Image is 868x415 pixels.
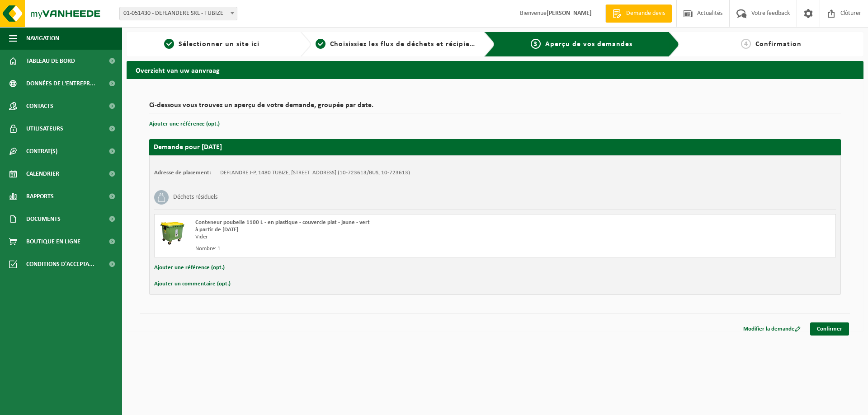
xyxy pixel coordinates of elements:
span: Rapports [26,185,54,208]
strong: [PERSON_NAME] [547,10,592,17]
img: WB-1100-HPE-GN-50.png [159,219,186,246]
strong: Demande pour [DATE] [154,144,222,151]
span: Confirmation [755,41,802,48]
span: Conteneur poubelle 1100 L - en plastique - couvercle plat - jaune - vert [195,219,370,225]
span: Conditions d'accepta... [26,253,94,275]
button: Ajouter une référence (opt.) [154,262,225,274]
span: 2 [316,39,325,49]
span: 4 [741,39,751,49]
div: Vider [195,233,531,241]
strong: à partir de [DATE] [195,227,238,233]
button: Ajouter un commentaire (opt.) [154,278,231,290]
span: Choisissiez les flux de déchets et récipients [330,41,481,48]
td: DEFLANDRE J-P, 1480 TUBIZE, [STREET_ADDRESS] (10-723613/BUS, 10-723613) [220,169,410,177]
h2: Overzicht van uw aanvraag [127,61,863,79]
h2: Ci-dessous vous trouvez un aperçu de votre demande, groupée par date. [149,102,841,114]
span: 1 [164,39,174,49]
span: Demande devis [624,9,667,18]
span: Utilisateurs [26,117,63,140]
span: Documents [26,208,61,230]
span: Aperçu de vos demandes [545,41,632,48]
span: Données de l'entrepr... [26,72,95,95]
a: 2Choisissiez les flux de déchets et récipients [316,39,477,50]
div: Nombre: 1 [195,245,531,252]
span: 01-051430 - DEFLANDERE SRL - TUBIZE [119,7,237,20]
span: Navigation [26,27,59,50]
a: Modifier la demande [736,322,807,336]
span: 01-051430 - DEFLANDERE SRL - TUBIZE [120,7,237,20]
button: Ajouter une référence (opt.) [149,118,220,130]
h3: Déchets résiduels [173,190,217,205]
a: 1Sélectionner un site ici [131,39,293,50]
strong: Adresse de placement: [154,170,211,176]
span: Contrat(s) [26,140,57,163]
span: Tableau de bord [26,50,75,72]
span: Sélectionner un site ici [179,41,259,48]
span: 3 [531,39,541,49]
span: Calendrier [26,163,59,185]
span: Boutique en ligne [26,230,80,253]
a: Demande devis [605,5,672,23]
a: Confirmer [810,322,849,336]
span: Contacts [26,95,53,117]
